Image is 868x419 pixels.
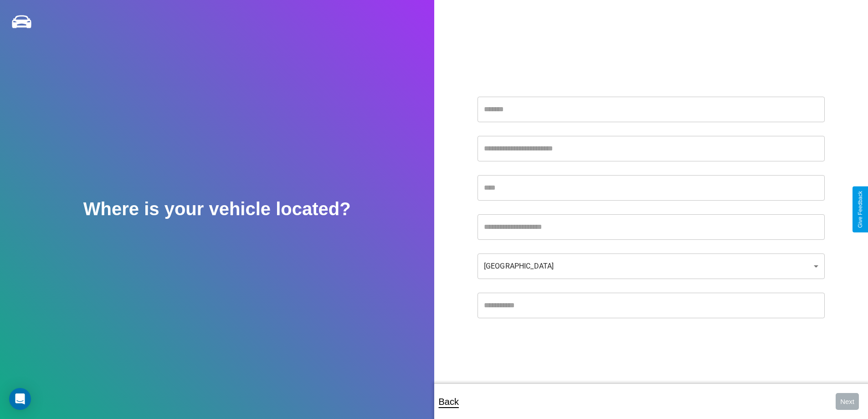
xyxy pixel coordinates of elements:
[836,393,859,410] button: Next
[439,393,459,410] p: Back
[9,388,31,410] div: Open Intercom Messenger
[478,253,825,279] div: [GEOGRAPHIC_DATA]
[857,191,863,228] div: Give Feedback
[83,199,351,219] h2: Where is your vehicle located?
